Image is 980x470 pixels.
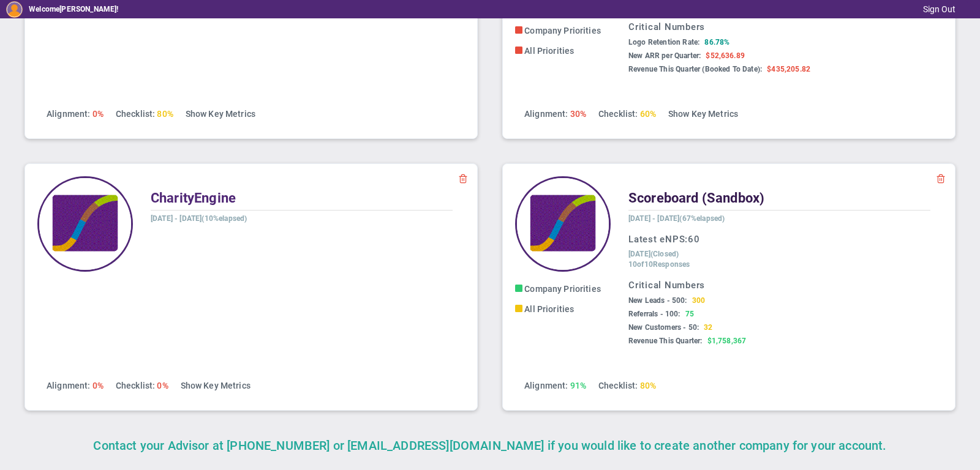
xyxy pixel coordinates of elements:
[704,38,729,47] span: 86.78%
[524,284,601,294] span: Company Priorities
[157,381,168,390] span: 0%
[688,234,700,245] span: 60
[219,214,247,223] span: elapsed)
[524,304,574,314] span: All Priorities
[628,279,930,292] h3: Critical Numbers
[628,21,930,34] h3: Critical Numbers
[524,26,601,35] span: Company Priorities
[59,5,116,13] span: [PERSON_NAME]
[644,260,653,269] span: 10
[181,381,251,390] a: Show Key Metrics
[704,323,712,332] span: 32
[524,109,568,119] span: Alignment:
[628,214,650,223] span: [DATE]
[92,381,104,390] span: 0%
[628,260,637,269] span: 10
[628,323,699,332] span: New Customers - 50:
[12,433,968,458] div: Contact your Advisor at [PHONE_NUMBER] or [EMAIL_ADDRESS][DOMAIN_NAME] if you would like to creat...
[47,109,90,119] span: Alignment:
[598,109,638,119] span: Checklist:
[515,176,611,272] img: 33625.Company.photo
[650,250,679,258] span: (Closed)
[524,381,568,390] span: Alignment:
[637,260,644,269] span: of
[767,65,810,73] span: $435,205.82
[175,214,178,223] span: -
[668,109,738,119] a: Show Key Metrics
[186,109,255,119] a: Show Key Metrics
[524,46,574,56] span: All Priorities
[628,250,650,258] span: [DATE]
[652,214,655,223] span: -
[151,190,236,206] span: CharityEngine
[157,109,173,119] span: 80%
[570,109,586,119] span: 30%
[6,1,23,18] img: 193898.Person.photo
[29,5,118,13] h5: Welcome !
[628,38,699,47] span: Logo Retention Rate:
[598,381,638,390] span: Checklist:
[151,214,173,223] span: [DATE]
[116,381,155,390] span: Checklist:
[653,260,690,269] span: Responses
[657,214,679,223] span: [DATE]
[205,214,219,223] span: 10%
[696,214,725,223] span: elapsed)
[682,214,696,223] span: 67%
[628,190,764,206] span: Scoreboard (Sandbox)
[628,310,680,318] span: Referrals - 100:
[640,381,656,390] span: 80%
[640,109,656,119] span: 60%
[679,214,682,223] span: (
[692,296,705,305] span: 300
[628,296,687,305] span: New Leads - 500:
[92,109,104,119] span: 0%
[628,65,762,73] span: Revenue This Quarter (Booked To Date):
[47,381,90,390] span: Alignment:
[570,381,586,390] span: 91%
[37,176,133,272] img: 32702.Company.photo
[628,234,688,245] span: Latest eNPS:
[628,51,701,60] span: New ARR per Quarter:
[706,51,745,60] span: $52,636.89
[707,337,747,345] span: $1,758,367
[628,337,702,345] span: Revenue This Quarter:
[685,310,694,318] span: 75
[179,214,202,223] span: [DATE]
[202,214,204,223] span: (
[116,109,155,119] span: Checklist:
